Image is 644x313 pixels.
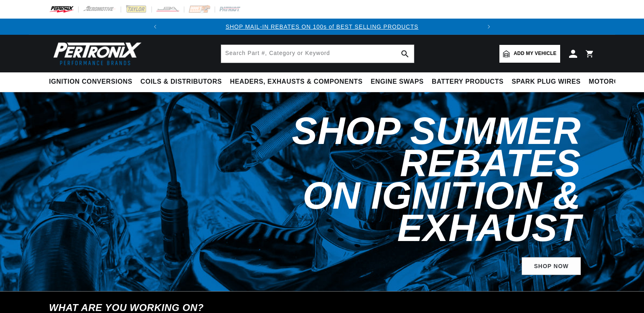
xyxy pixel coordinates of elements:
span: Motorcycle [589,78,637,86]
span: Battery Products [432,78,503,86]
summary: Engine Swaps [367,72,428,91]
summary: Battery Products [428,72,508,91]
slideshow-component: Translation missing: en.sections.announcements.announcement_bar [29,19,615,35]
summary: Spark Plug Wires [508,72,584,91]
a: SHOP NOW [522,257,581,275]
summary: Coils & Distributors [136,72,226,91]
h2: Shop Summer Rebates on Ignition & Exhaust [235,115,581,244]
div: 1 of 2 [163,22,481,31]
span: Headers, Exhausts & Components [230,78,363,86]
button: search button [396,45,414,63]
summary: Ignition Conversions [49,72,136,91]
a: Add my vehicle [499,45,560,63]
div: Announcement [163,22,481,31]
button: Translation missing: en.sections.announcements.next_announcement [481,19,497,35]
a: SHOP MAIL-IN REBATES ON 100s of BEST SELLING PRODUCTS [226,23,418,30]
span: Add my vehicle [514,50,557,57]
summary: Headers, Exhausts & Components [226,72,367,91]
span: Ignition Conversions [49,78,132,86]
summary: Motorcycle [585,72,641,91]
span: Coils & Distributors [141,78,222,86]
button: Translation missing: en.sections.announcements.previous_announcement [147,19,163,35]
img: Pertronix [49,40,142,68]
span: Spark Plug Wires [512,78,580,86]
input: Search Part #, Category or Keyword [221,45,414,63]
span: Engine Swaps [371,78,424,86]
